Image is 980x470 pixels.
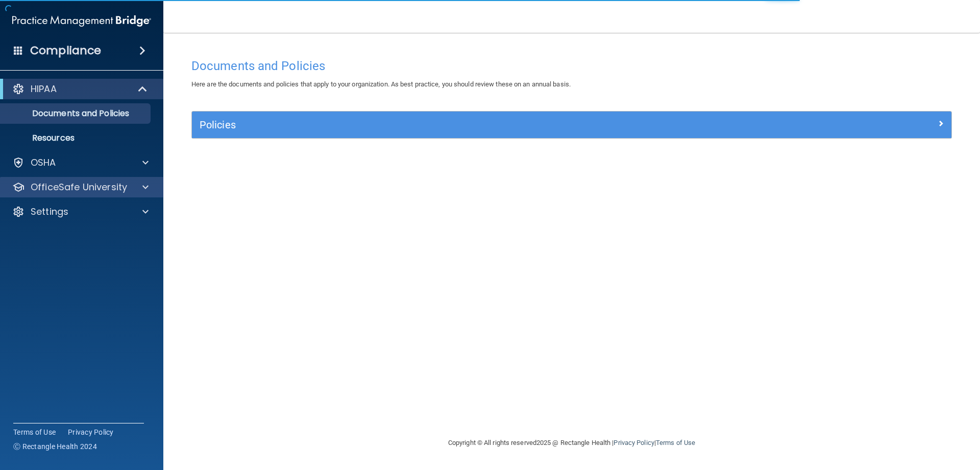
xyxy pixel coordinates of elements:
img: PMB logo [12,11,151,31]
p: Resources [7,133,146,143]
p: OfficeSafe University [31,181,127,193]
h4: Compliance [30,43,101,58]
h5: Policies [200,119,754,130]
a: HIPAA [12,83,148,95]
span: Here are the documents and policies that apply to your organization. As best practice, you should... [191,80,571,88]
a: Privacy Policy [68,427,114,437]
p: HIPAA [31,83,57,95]
iframe: Drift Widget Chat Controller [803,397,968,438]
p: Documents and Policies [7,108,146,119]
a: Terms of Use [656,439,695,446]
p: Settings [31,206,68,218]
a: OfficeSafe University [12,181,149,193]
a: Privacy Policy [614,439,654,446]
h4: Documents and Policies [191,59,952,73]
span: Ⓒ Rectangle Health 2024 [13,441,97,452]
a: Settings [12,206,149,218]
a: Terms of Use [13,427,56,437]
a: Policies [200,117,944,133]
div: Copyright © All rights reserved 2025 @ Rectangle Health | | [385,427,758,459]
p: OSHA [31,156,56,169]
a: OSHA [12,156,149,169]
